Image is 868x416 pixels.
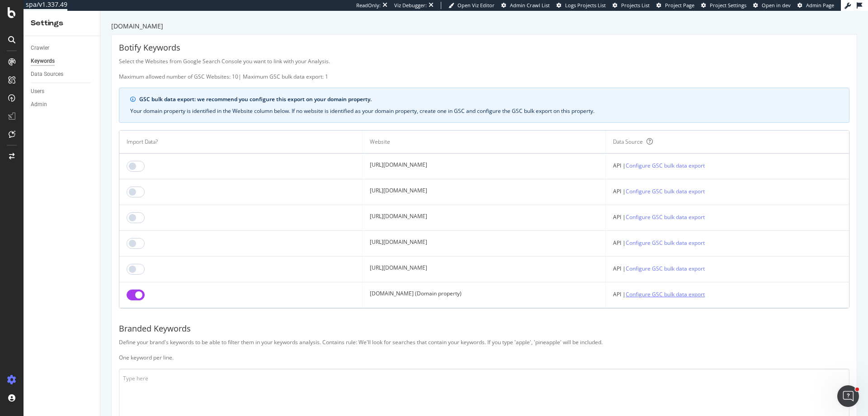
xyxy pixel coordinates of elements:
div: Your domain property is identified in the Website column below. If no website is identified as yo... [130,107,838,115]
a: Users [31,87,94,96]
div: Select the Websites from Google Search Console you want to link with your Analysis. Maximum allow... [119,57,849,80]
a: Configure GSC bulk data export [626,161,705,170]
a: Crawler [31,43,94,53]
a: Logs Projects List [557,2,606,9]
div: Branded Keywords [119,323,849,335]
a: Configure GSC bulk data export [626,238,705,248]
a: Open in dev [753,2,791,9]
span: Admin Page [806,2,834,9]
a: Configure GSC bulk data export [626,187,705,196]
a: Keywords [31,56,94,66]
div: Admin [31,100,47,109]
div: Define your brand's keywords to be able to filter them in your keywords analysis. Contains rule: ... [119,338,849,361]
td: [URL][DOMAIN_NAME] [363,257,606,282]
td: [URL][DOMAIN_NAME] [363,154,606,179]
a: Configure GSC bulk data export [626,290,705,299]
div: API | [613,264,842,273]
span: Open in dev [762,2,791,9]
th: Website [363,131,606,154]
div: Botify Keywords [119,42,849,54]
a: Project Page [656,2,694,9]
th: Import Data? [119,131,363,154]
div: Users [31,87,44,96]
span: Open Viz Editor [458,2,495,9]
div: Crawler [31,43,49,53]
span: Projects List [621,2,650,9]
iframe: Intercom live chat [837,385,859,407]
td: [URL][DOMAIN_NAME] [363,231,606,257]
span: Project Page [665,2,694,9]
a: Admin Page [797,2,834,9]
td: [URL][DOMAIN_NAME] [363,205,606,231]
a: Open Viz Editor [448,2,495,9]
div: GSC bulk data export: we recommend you configure this export on your domain property. [139,95,838,103]
div: API | [613,187,842,196]
div: [DOMAIN_NAME] [111,22,857,31]
div: API | [613,238,842,248]
div: API | [613,290,842,299]
div: Settings [31,18,93,28]
div: Data Source [613,138,643,146]
a: Admin Crawl List [501,2,550,9]
div: API | [613,161,842,170]
div: ReadOnly: [356,2,381,9]
a: Configure GSC bulk data export [626,212,705,222]
span: Admin Crawl List [510,2,550,9]
a: Admin [31,100,94,109]
div: Viz Debugger: [394,2,427,9]
div: info banner [119,88,849,123]
a: Data Sources [31,70,94,79]
span: Logs Projects List [565,2,606,9]
a: Projects List [613,2,650,9]
td: [DOMAIN_NAME] (Domain property) [363,282,606,308]
div: Data Sources [31,70,63,79]
span: Project Settings [710,2,746,9]
div: Keywords [31,56,55,66]
div: API | [613,212,842,222]
td: [URL][DOMAIN_NAME] [363,179,606,205]
a: Configure GSC bulk data export [626,264,705,273]
a: Project Settings [701,2,746,9]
